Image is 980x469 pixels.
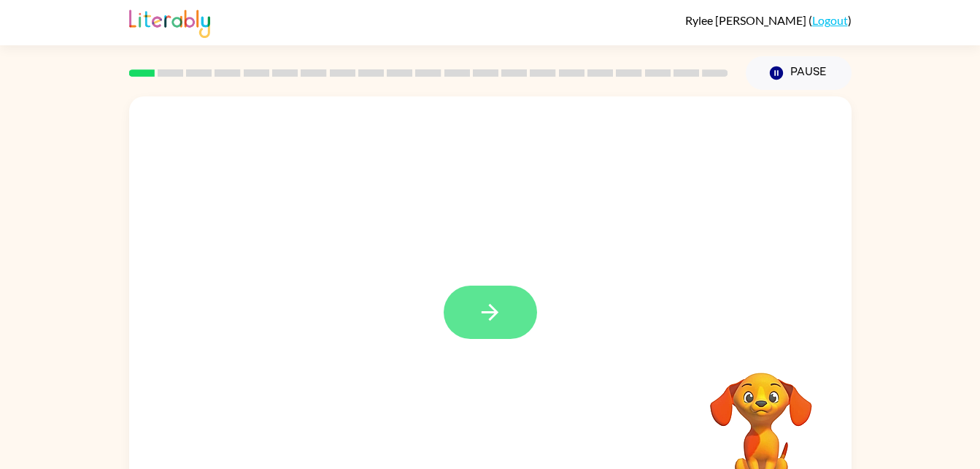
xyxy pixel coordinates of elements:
[812,13,848,27] a: Logout
[685,13,852,27] div: ( )
[129,6,210,38] img: Literably
[746,56,852,90] button: Pause
[685,13,809,27] span: Rylee [PERSON_NAME]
